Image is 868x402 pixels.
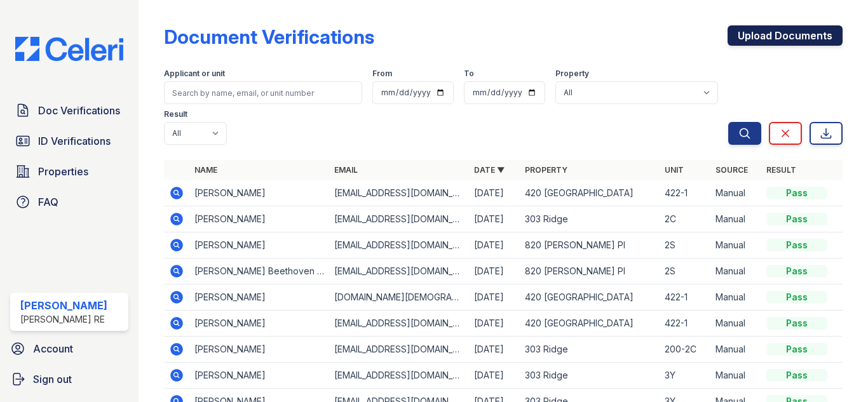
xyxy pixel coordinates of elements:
[33,372,72,387] span: Sign out
[38,164,88,179] span: Properties
[469,180,520,206] td: [DATE]
[464,69,474,79] label: To
[520,311,660,337] td: 420 [GEOGRAPHIC_DATA]
[334,165,358,175] a: Email
[194,165,217,175] a: Name
[660,258,710,285] td: 2S
[710,206,761,232] td: Manual
[710,285,761,311] td: Manual
[660,337,710,363] td: 200-2C
[660,206,710,232] td: 2C
[766,239,827,251] div: Pass
[469,285,520,311] td: [DATE]
[5,366,133,392] a: Sign out
[555,69,589,79] label: Property
[189,180,329,206] td: [PERSON_NAME]
[33,341,73,356] span: Account
[728,25,843,46] a: Upload Documents
[469,363,520,389] td: [DATE]
[766,291,827,304] div: Pass
[329,232,469,258] td: [EMAIL_ADDRESS][DOMAIN_NAME]
[329,337,469,363] td: [EMAIL_ADDRESS][DOMAIN_NAME]
[10,189,128,215] a: FAQ
[189,258,329,285] td: [PERSON_NAME] Beethoven [PERSON_NAME]
[372,69,392,79] label: From
[766,317,827,330] div: Pass
[38,133,111,149] span: ID Verifications
[520,232,660,258] td: 820 [PERSON_NAME] Pl
[660,311,710,337] td: 422-1
[525,165,567,175] a: Property
[469,232,520,258] td: [DATE]
[710,363,761,389] td: Manual
[329,258,469,285] td: [EMAIL_ADDRESS][DOMAIN_NAME]
[766,369,827,382] div: Pass
[766,213,827,225] div: Pass
[520,337,660,363] td: 303 Ridge
[710,258,761,285] td: Manual
[10,98,128,123] a: Doc Verifications
[469,206,520,232] td: [DATE]
[189,337,329,363] td: [PERSON_NAME]
[329,285,469,311] td: [DOMAIN_NAME][DEMOGRAPHIC_DATA][DOMAIN_NAME]
[710,232,761,258] td: Manual
[5,37,133,61] img: CE_Logo_Blue-a8612792a0a2168367f1c8372b55b34899dd931a85d93a1a3d3e32e68fde9ad4.png
[710,180,761,206] td: Manual
[164,109,187,119] label: Result
[710,337,761,363] td: Manual
[164,25,374,48] div: Document Verifications
[766,165,796,175] a: Result
[660,285,710,311] td: 422-1
[469,258,520,285] td: [DATE]
[38,103,120,118] span: Doc Verifications
[189,311,329,337] td: [PERSON_NAME]
[766,343,827,356] div: Pass
[469,311,520,337] td: [DATE]
[665,165,684,175] a: Unit
[660,363,710,389] td: 3Y
[5,336,133,361] a: Account
[38,194,58,210] span: FAQ
[189,232,329,258] td: [PERSON_NAME]
[520,180,660,206] td: 420 [GEOGRAPHIC_DATA]
[329,363,469,389] td: [EMAIL_ADDRESS][DOMAIN_NAME]
[189,363,329,389] td: [PERSON_NAME]
[10,159,128,184] a: Properties
[710,311,761,337] td: Manual
[520,285,660,311] td: 420 [GEOGRAPHIC_DATA]
[164,69,225,79] label: Applicant or unit
[164,81,362,104] input: Search by name, email, or unit number
[715,165,748,175] a: Source
[766,187,827,199] div: Pass
[469,337,520,363] td: [DATE]
[329,180,469,206] td: [EMAIL_ADDRESS][DOMAIN_NAME]
[329,206,469,232] td: [EMAIL_ADDRESS][DOMAIN_NAME]
[474,165,505,175] a: Date ▼
[520,363,660,389] td: 303 Ridge
[20,313,107,326] div: [PERSON_NAME] RE
[20,298,107,313] div: [PERSON_NAME]
[329,311,469,337] td: [EMAIL_ADDRESS][DOMAIN_NAME]
[10,128,128,154] a: ID Verifications
[660,232,710,258] td: 2S
[189,206,329,232] td: [PERSON_NAME]
[189,285,329,311] td: [PERSON_NAME]
[660,180,710,206] td: 422-1
[520,206,660,232] td: 303 Ridge
[766,265,827,278] div: Pass
[520,258,660,285] td: 820 [PERSON_NAME] Pl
